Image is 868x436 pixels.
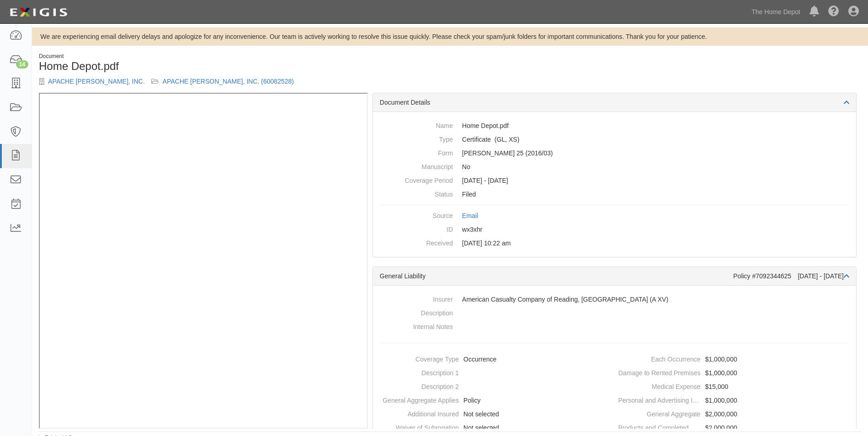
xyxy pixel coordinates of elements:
[380,146,453,158] dt: Form
[16,60,28,69] div: 14
[733,271,849,281] div: Policy #7092344625 [DATE] - [DATE]
[7,4,70,21] img: logo-5460c22ac91f19d4615b14bd174203de0afe785f0fc80cf4dbbc73dc1793850b.png
[380,119,453,130] dt: Name
[618,380,701,391] dt: Medical Expense
[377,352,459,364] dt: Coverage Type
[380,174,849,187] dd: [DATE] - [DATE]
[380,320,453,331] dt: Internal Notes
[462,212,478,219] a: Email
[380,271,733,281] div: General Liability
[380,306,453,318] dt: Description
[48,78,145,85] a: APACHE [PERSON_NAME], INC.
[618,352,852,366] dd: $1,000,000
[380,133,453,144] dt: Type
[380,187,453,199] dt: Status
[380,146,849,160] dd: [PERSON_NAME] 25 (2016/03)
[618,421,701,432] dt: Products and Completed Operations
[380,223,849,236] dd: wx3xhr
[162,78,294,85] a: APACHE [PERSON_NAME], INC. (60082528)
[39,60,443,72] h1: Home Depot.pdf
[377,421,459,432] dt: Waiver of Subrogation
[618,407,852,421] dd: $2,000,000
[380,209,453,220] dt: Source
[380,187,849,201] dd: Filed
[618,393,852,407] dd: $1,000,000
[380,133,849,146] dd: General Liability Excess/Umbrella Liability
[380,160,849,174] dd: No
[380,160,453,171] dt: Manuscript
[380,292,849,306] dd: American Casualty Company of Reading, [GEOGRAPHIC_DATA] (A XV)
[380,174,453,185] dt: Coverage Period
[380,236,849,250] dd: [DATE] 10:22 am
[618,393,701,405] dt: Personal and Advertising Injury
[828,6,839,17] i: Help Center - Complianz
[377,421,611,435] dd: Not selected
[373,93,856,112] div: Document Details
[380,119,849,133] dd: Home Depot.pdf
[747,3,805,21] a: The Home Depot
[377,380,459,391] dt: Description 2
[39,53,443,60] div: Document
[618,380,852,393] dd: $15,000
[380,292,453,304] dt: Insurer
[32,32,868,41] div: We are experiencing email delivery delays and apologize for any inconvenience. Our team is active...
[377,393,459,405] dt: General Aggregate Applies
[377,407,611,421] dd: Not selected
[377,366,459,378] dt: Description 1
[380,223,453,234] dt: ID
[618,407,701,419] dt: General Aggregate
[377,352,611,366] dd: Occurrence
[377,407,459,419] dt: Additional Insured
[380,236,453,248] dt: Received
[618,366,852,380] dd: $1,000,000
[618,352,701,364] dt: Each Occurrence
[377,393,611,407] dd: Policy
[618,421,852,435] dd: $2,000,000
[618,366,701,378] dt: Damage to Rented Premises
